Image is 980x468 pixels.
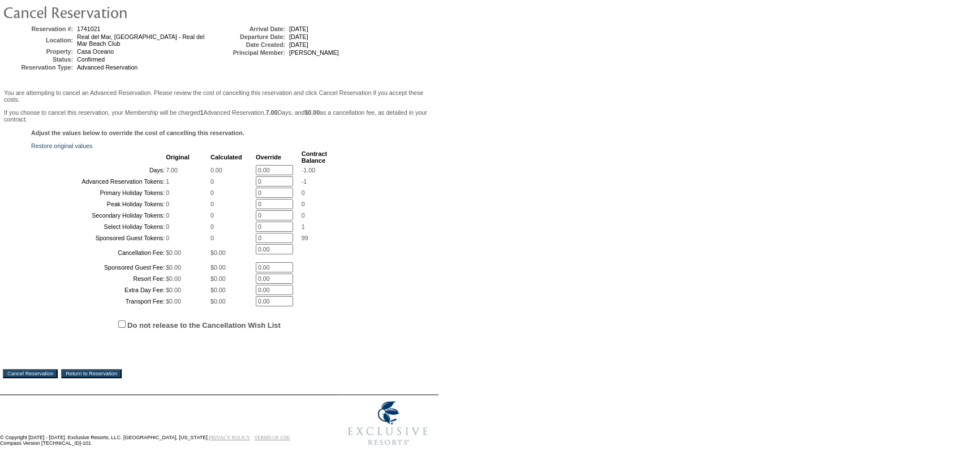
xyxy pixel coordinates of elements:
b: Calculated [210,154,242,161]
span: 0 [166,189,169,196]
b: 1 [200,109,204,116]
span: Casa Oceano [77,48,114,55]
td: Extra Day Fee: [32,285,165,295]
span: 0 [210,178,214,185]
span: [DATE] [289,25,308,32]
td: Reservation #: [5,25,73,32]
input: Cancel Reservation [3,369,58,378]
input: Return to Reservation [61,369,122,378]
span: $0.00 [166,275,181,282]
b: Original [166,154,190,161]
b: Contract Balance [302,150,327,164]
td: Cancellation Fee: [32,244,165,261]
label: Do not release to the Cancellation Wish List [127,321,281,330]
td: Days: [32,165,165,175]
span: $0.00 [166,298,181,305]
td: Status: [5,56,73,63]
td: Principal Member: [217,49,285,56]
span: 0 [210,201,214,207]
span: 0 [210,235,214,241]
span: $0.00 [166,287,181,293]
td: Location: [5,33,73,47]
b: $0.00 [304,109,320,116]
td: Sponsored Guest Tokens: [32,233,165,243]
span: 0 [302,212,305,219]
span: $0.00 [210,298,226,305]
b: Adjust the values below to override the cost of cancelling this reservation. [31,129,244,136]
span: 0 [302,201,305,207]
span: [DATE] [289,33,308,40]
b: 7.00 [266,109,278,116]
span: 0 [210,223,214,230]
a: Restore original values [31,142,92,149]
td: Transport Fee: [32,296,165,306]
span: $0.00 [210,275,226,282]
td: Sponsored Guest Fee: [32,262,165,272]
span: 0 [166,212,169,219]
span: [PERSON_NAME] [289,49,339,56]
span: -1.00 [302,167,315,174]
span: Advanced Reservation [77,64,137,71]
td: Secondary Holiday Tokens: [32,210,165,220]
span: $0.00 [166,249,181,256]
span: $0.00 [210,264,226,271]
td: Resort Fee: [32,274,165,284]
td: Arrival Date: [217,25,285,32]
span: [DATE] [289,41,308,48]
span: $0.00 [166,264,181,271]
p: If you choose to cancel this reservation, your Membership will be charged Advanced Reservation, D... [4,109,435,123]
td: Departure Date: [217,33,285,40]
span: 0 [166,223,169,230]
a: TERMS OF USE [255,435,290,440]
td: Peak Holiday Tokens: [32,199,165,209]
span: $0.00 [210,287,226,293]
span: Real del Mar, [GEOGRAPHIC_DATA] - Real del Mar Beach Club [77,33,204,47]
td: Select Holiday Tokens: [32,222,165,232]
a: PRIVACY POLICY [209,435,250,440]
span: 7.00 [166,167,178,174]
b: Override [256,154,281,161]
span: 1741021 [77,25,101,32]
img: Exclusive Resorts [337,395,439,452]
span: 0 [166,201,169,207]
span: 1 [166,178,169,185]
span: -1 [302,178,307,185]
span: 0.00 [210,167,222,174]
td: Reservation Type: [5,64,73,71]
td: Advanced Reservation Tokens: [32,176,165,187]
td: Primary Holiday Tokens: [32,188,165,198]
span: 99 [302,235,308,241]
span: Confirmed [77,56,105,63]
img: pgTtlCancelRes.gif [3,1,229,23]
td: Property: [5,48,73,55]
span: 0 [166,235,169,241]
span: $0.00 [210,249,226,256]
td: Date Created: [217,41,285,48]
span: 0 [210,212,214,219]
p: You are attempting to cancel an Advanced Reservation. Please review the cost of cancelling this r... [4,89,435,103]
span: 1 [302,223,305,230]
span: 0 [302,189,305,196]
span: 0 [210,189,214,196]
